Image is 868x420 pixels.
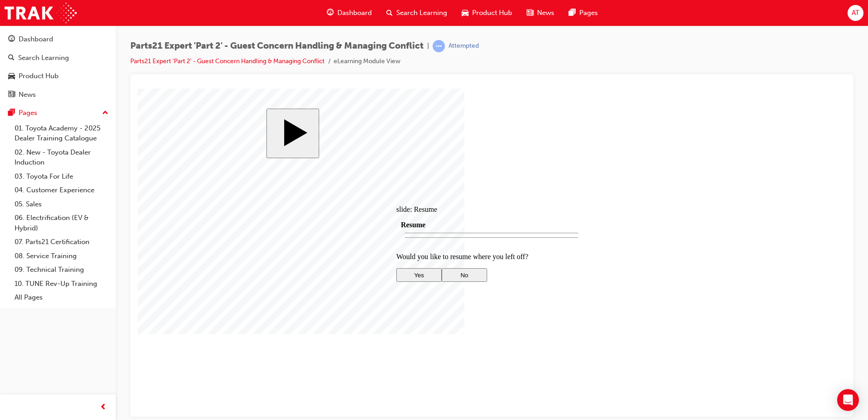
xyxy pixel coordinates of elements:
a: 09. Technical Training [11,263,112,277]
button: AT [848,5,863,21]
div: Product Hub [19,71,59,81]
div: slide: Resume [259,117,449,125]
a: 06. Electrification (EV & Hybrid) [11,211,112,235]
span: Product Hub [472,8,512,18]
span: pages-icon [8,109,15,117]
button: Yes [259,180,304,193]
button: No [304,180,350,193]
div: News [19,90,36,100]
a: news-iconNews [519,4,562,22]
li: eLearning Module View [334,56,400,67]
div: Search Learning [18,53,69,63]
span: AT [852,8,859,18]
a: car-iconProduct Hub [454,4,519,22]
span: Dashboard [337,8,372,18]
a: search-iconSearch Learning [379,4,454,22]
span: guage-icon [8,35,15,44]
a: guage-iconDashboard [320,4,379,22]
div: Dashboard [19,34,53,45]
span: prev-icon [100,402,107,413]
span: learningRecordVerb_ATTEMPT-icon [433,40,445,52]
div: Attempted [449,42,479,50]
img: Trak [5,3,77,23]
span: | [427,41,429,51]
a: pages-iconPages [562,4,605,22]
span: Pages [579,8,598,18]
button: Pages [4,105,112,121]
a: 02. New - Toyota Dealer Induction [11,145,112,170]
button: DashboardSearch LearningProduct HubNews [4,29,112,105]
span: search-icon [386,7,393,19]
a: 03. Toyota For Life [11,170,112,184]
div: Pages [19,108,37,118]
span: up-icon [102,107,108,119]
span: news-icon [8,91,15,99]
a: Search Learning [4,50,112,66]
span: Parts21 Expert 'Part 2' - Guest Concern Handling & Managing Conflict [130,41,424,51]
span: guage-icon [327,7,334,19]
a: Product Hub [4,68,112,85]
a: 08. Service Training [11,249,112,263]
a: 01. Toyota Academy - 2025 Dealer Training Catalogue [11,121,112,145]
a: 04. Customer Experience [11,183,112,197]
a: 05. Sales [11,197,112,211]
span: car-icon [462,7,469,19]
span: pages-icon [569,7,576,19]
a: News [4,86,112,103]
span: News [537,8,554,18]
span: news-icon [527,7,533,19]
a: 07. Parts21 Certification [11,235,112,249]
span: Resume [263,132,288,140]
span: Search Learning [396,8,447,18]
a: All Pages [11,290,112,305]
a: 10. TUNE Rev-Up Training [11,277,112,291]
div: Open Intercom Messenger [837,389,859,411]
span: car-icon [8,72,15,80]
a: Parts21 Expert 'Part 2' - Guest Concern Handling & Managing Conflict [130,57,325,65]
a: Dashboard [4,31,112,48]
p: Would you like to resume where you left off? [259,164,449,172]
span: search-icon [8,54,15,62]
